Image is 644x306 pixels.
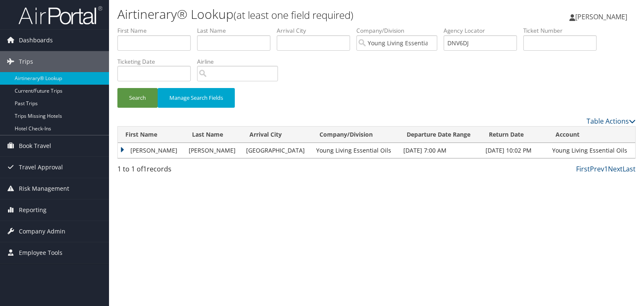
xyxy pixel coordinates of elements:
[117,26,197,35] label: First Name
[18,5,102,25] img: airportal-logo.png
[118,127,184,143] th: First Name: activate to sort column ascending
[399,143,481,158] td: [DATE] 7:00 AM
[117,57,197,66] label: Ticketing Date
[117,5,463,23] h1: Airtinerary® Lookup
[569,4,636,29] a: [PERSON_NAME]
[444,26,523,35] label: Agency Locator
[118,143,184,158] td: [PERSON_NAME]
[277,26,356,35] label: Arrival City
[590,164,604,174] a: Prev
[587,117,636,126] a: Table Actions
[184,127,242,143] th: Last Name: activate to sort column ascending
[312,143,399,158] td: Young Living Essential Oils
[19,221,65,242] span: Company Admin
[197,26,277,35] label: Last Name
[197,57,284,66] label: Airline
[234,8,353,22] small: (at least one field required)
[523,26,603,35] label: Ticket Number
[158,88,235,108] button: Manage Search Fields
[548,127,635,143] th: Account: activate to sort column ascending
[242,127,312,143] th: Arrival City: activate to sort column ascending
[117,164,238,178] div: 1 to 1 of records
[548,143,635,158] td: Young Living Essential Oils
[312,127,399,143] th: Company/Division
[19,157,63,178] span: Travel Approval
[19,242,62,263] span: Employee Tools
[576,164,590,174] a: First
[481,143,548,158] td: [DATE] 10:02 PM
[19,200,47,220] span: Reporting
[399,127,481,143] th: Departure Date Range: activate to sort column ascending
[623,164,636,174] a: Last
[19,51,33,72] span: Trips
[356,26,444,35] label: Company/Division
[19,178,69,199] span: Risk Management
[575,12,627,21] span: [PERSON_NAME]
[117,88,158,108] button: Search
[481,127,548,143] th: Return Date: activate to sort column ascending
[242,143,312,158] td: [GEOGRAPHIC_DATA]
[143,164,147,174] span: 1
[19,135,51,156] span: Book Travel
[184,143,242,158] td: [PERSON_NAME]
[604,164,608,174] a: 1
[19,30,53,51] span: Dashboards
[608,164,623,174] a: Next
